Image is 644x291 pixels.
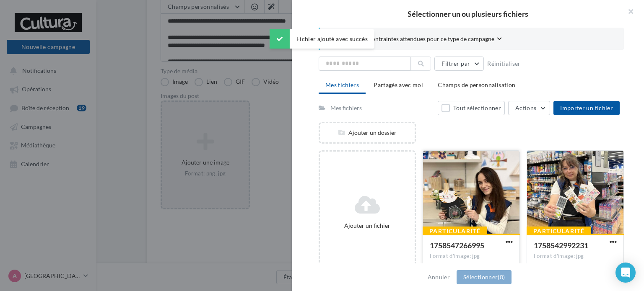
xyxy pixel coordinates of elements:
span: Actions [515,104,536,111]
h2: Sélectionner un ou plusieurs fichiers [305,10,631,18]
div: Mes fichiers [330,104,362,112]
span: (0) [498,273,505,281]
div: Fichier ajouté avec succès [270,29,374,49]
span: 1758542992231 [534,241,588,250]
span: Champs de personnalisation [438,81,515,88]
span: Consulter les contraintes attendues pour ce type de campagne [333,35,494,43]
div: Ajouter un dossier [320,129,415,137]
button: Tout sélectionner [438,101,505,115]
button: Actions [508,101,550,115]
button: Annuler [424,272,453,282]
div: Format d'image: jpg [430,252,513,260]
div: Particularité [527,227,591,236]
button: Importer un fichier [553,101,620,115]
div: Ajouter un fichier [323,221,411,230]
span: Importer un fichier [560,104,613,111]
button: Consulter les contraintes attendues pour ce type de campagne [333,34,502,45]
button: Filtrer par [434,57,484,71]
button: Réinitialiser [484,59,524,69]
span: Partagés avec moi [374,81,423,88]
button: Sélectionner(0) [457,270,512,284]
span: Mes fichiers [325,81,359,88]
div: Format d'image: jpg [534,252,617,260]
div: Particularité [423,227,487,236]
div: Open Intercom Messenger [615,263,636,283]
span: 1758547266995 [430,241,484,250]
